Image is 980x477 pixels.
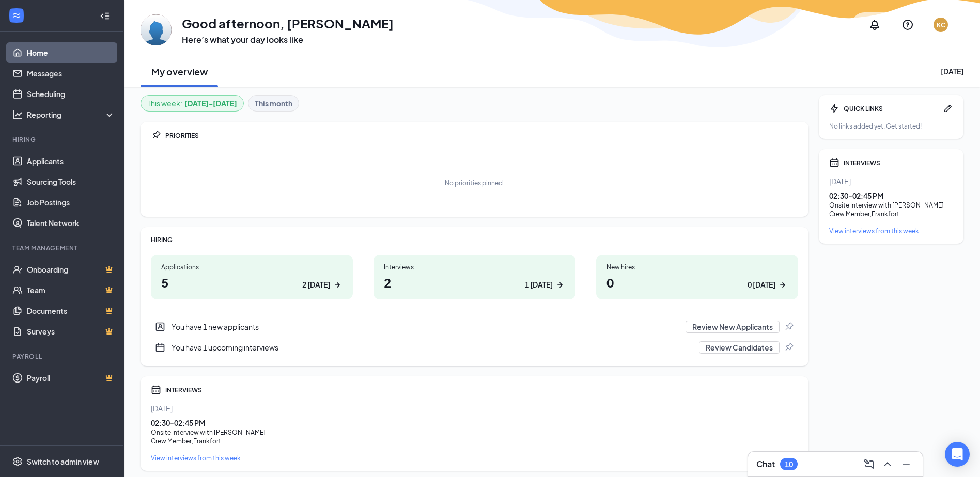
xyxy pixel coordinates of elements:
[898,456,914,472] button: Minimize
[525,279,553,290] div: 1 [DATE]
[27,280,115,300] a: TeamCrown
[943,103,953,114] svg: Pen
[748,279,775,290] div: 0 [DATE]
[374,255,575,299] a: Interviews21 [DATE]ArrowRight
[27,84,115,104] a: Scheduling
[165,131,798,140] div: PRIORITIES
[27,63,115,84] a: Messages
[900,458,912,470] svg: Minimize
[172,322,679,332] div: You have 1 new applicants
[12,352,113,361] div: Payroll
[151,418,798,428] div: 02:30 - 02:45 PM
[27,42,115,63] a: Home
[27,321,115,342] a: SurveysCrown
[151,454,798,463] a: View interviews from this week
[302,279,330,290] div: 2 [DATE]
[829,227,953,235] a: View interviews from this week
[141,14,172,45] img: Koby Culbreath
[699,341,780,354] button: Review Candidates
[606,274,788,291] h1: 0
[844,158,953,167] div: INTERVIEWS
[12,135,113,144] div: Hiring
[172,342,693,353] div: You have 1 upcoming interviews
[151,437,798,446] div: Crew Member , Frankfort
[384,274,565,291] h1: 2
[11,10,22,21] svg: WorkstreamLogo
[945,442,970,467] div: Open Intercom Messenger
[27,368,115,388] a: PayrollCrown
[255,98,292,109] b: This month
[12,456,23,467] svg: Settings
[879,456,896,472] button: ChevronUp
[606,263,788,272] div: New hires
[863,458,875,470] svg: ComposeMessage
[829,122,953,131] div: No links added yet. Get started!
[161,263,343,272] div: Applications
[332,280,343,290] svg: ArrowRight
[151,255,353,299] a: Applications52 [DATE]ArrowRight
[555,280,565,290] svg: ArrowRight
[777,280,788,290] svg: ArrowRight
[829,201,953,210] div: Onsite Interview with [PERSON_NAME]
[151,235,798,244] div: HIRING
[844,104,939,113] div: QUICK LINKS
[596,255,798,299] a: New hires00 [DATE]ArrowRight
[27,300,115,321] a: DocumentsCrown
[27,171,115,192] a: Sourcing Tools
[829,176,953,186] div: [DATE]
[27,109,116,120] div: Reporting
[445,179,504,187] div: No priorities pinned.
[184,98,237,109] b: [DATE] - [DATE]
[151,337,798,358] a: CalendarNewYou have 1 upcoming interviewsReview CandidatesPin
[27,259,115,280] a: OnboardingCrown
[151,385,161,395] svg: Calendar
[901,19,914,31] svg: QuestionInfo
[384,263,565,272] div: Interviews
[27,213,115,233] a: Talent Network
[686,321,780,333] button: Review New Applicants
[151,130,161,140] svg: Pin
[151,428,798,437] div: Onsite Interview with [PERSON_NAME]
[12,109,23,120] svg: Analysis
[147,98,237,109] div: This week :
[868,19,881,31] svg: Notifications
[829,103,839,114] svg: Bolt
[155,342,165,353] svg: CalendarNew
[941,66,963,76] div: [DATE]
[881,458,894,470] svg: ChevronUp
[151,65,208,78] h2: My overview
[937,21,945,29] div: KC
[155,322,165,332] svg: UserEntity
[27,151,115,171] a: Applicants
[829,157,839,168] svg: Calendar
[151,316,798,337] div: You have 1 new applicants
[829,210,953,218] div: Crew Member , Frankfort
[151,403,798,414] div: [DATE]
[861,456,877,472] button: ComposeMessage
[784,322,794,332] svg: Pin
[161,274,343,291] h1: 5
[151,316,798,337] a: UserEntityYou have 1 new applicantsReview New ApplicantsPin
[182,14,394,32] h1: Good afternoon, [PERSON_NAME]
[756,458,775,470] h3: Chat
[27,192,115,213] a: Job Postings
[829,190,953,201] div: 02:30 - 02:45 PM
[784,342,794,353] svg: Pin
[100,11,110,21] svg: Collapse
[182,34,394,45] h3: Here’s what your day looks like
[27,456,99,467] div: Switch to admin view
[165,386,798,394] div: INTERVIEWS
[12,244,113,252] div: Team Management
[151,337,798,358] div: You have 1 upcoming interviews
[785,460,793,469] div: 10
